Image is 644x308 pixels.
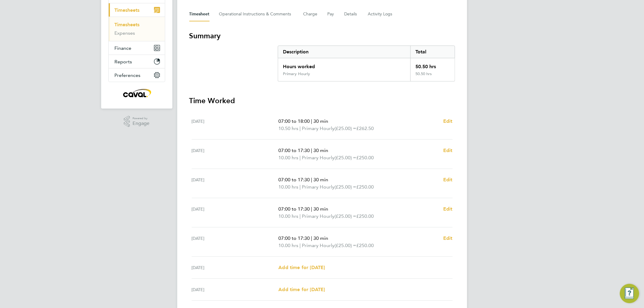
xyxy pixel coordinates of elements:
span: 10.00 hrs [278,155,298,160]
button: Engage Resource Center [620,284,639,303]
div: [DATE] [192,176,279,191]
span: 07:00 to 17:30 [278,177,310,183]
div: [DATE] [192,235,279,249]
span: Primary Hourly [302,183,335,191]
span: Edit [443,177,453,183]
span: £262.50 [356,125,374,131]
div: 50.50 hrs [410,71,454,81]
span: Primary Hourly [302,154,335,161]
span: Edit [443,118,453,124]
span: £250.00 [356,184,374,190]
span: 10.00 hrs [278,243,298,248]
h3: Summary [189,31,455,41]
a: Edit [443,205,453,213]
span: 30 min [313,206,328,212]
span: | [311,118,312,124]
span: 30 min [313,118,328,124]
a: Powered byEngage [124,116,149,127]
span: Add time for [DATE] [278,265,325,270]
span: Edit [443,235,453,241]
a: Expenses [115,30,135,36]
button: Charge [303,7,318,21]
button: Finance [109,41,165,55]
img: caval-logo-retina.png [121,88,152,98]
span: 10.50 hrs [278,125,298,131]
span: (£25.00) = [335,184,356,190]
span: Timesheets [115,7,140,13]
span: 07:00 to 18:00 [278,118,310,124]
div: [DATE] [192,264,279,271]
button: Details [344,7,358,21]
span: Finance [115,45,132,51]
span: Primary Hourly [302,242,335,249]
span: £250.00 [356,243,374,248]
button: Timesheets [109,3,165,17]
span: 10.00 hrs [278,184,298,190]
span: (£25.00) = [335,243,356,248]
div: Description [278,46,411,58]
span: 30 min [313,235,328,241]
div: 50.50 hrs [410,58,454,71]
a: Go to home page [108,88,165,98]
span: £250.00 [356,155,374,160]
span: Edit [443,206,453,212]
a: Edit [443,176,453,183]
a: Edit [443,235,453,242]
button: Reports [109,55,165,68]
span: | [300,213,301,219]
span: (£25.00) = [335,155,356,160]
span: 30 min [313,148,328,153]
a: Timesheets [115,22,140,27]
span: (£25.00) = [335,125,356,131]
div: Timesheets [109,17,165,41]
span: | [300,184,301,190]
div: Summary [278,46,455,81]
button: Preferences [109,68,165,82]
span: 07:00 to 17:30 [278,148,310,153]
span: Preferences [115,72,141,78]
div: [DATE] [192,286,279,293]
span: Reports [115,59,132,65]
div: [DATE] [192,205,279,220]
a: Add time for [DATE] [278,286,325,293]
span: (£25.00) = [335,213,356,219]
div: [DATE] [192,147,279,161]
span: | [311,206,312,212]
a: Edit [443,147,453,154]
div: [DATE] [192,118,279,132]
span: | [311,235,312,241]
div: Primary Hourly [283,71,310,76]
span: 07:00 to 17:30 [278,235,310,241]
span: | [300,243,301,248]
span: | [300,125,301,131]
span: Powered by [133,116,149,121]
span: Primary Hourly [302,213,335,220]
span: Engage [133,121,149,126]
span: 07:00 to 17:30 [278,206,310,212]
span: | [311,148,312,153]
span: | [300,155,301,160]
span: 10.00 hrs [278,213,298,219]
span: | [311,177,312,183]
button: Timesheet [189,7,210,21]
button: Activity Logs [368,7,393,21]
a: Edit [443,118,453,125]
span: Add time for [DATE] [278,287,325,292]
span: £250.00 [356,213,374,219]
span: 30 min [313,177,328,183]
a: Add time for [DATE] [278,264,325,271]
span: Edit [443,148,453,153]
button: Pay [328,7,335,21]
div: Hours worked [278,58,411,71]
div: Total [410,46,454,58]
h3: Time Worked [189,96,455,106]
button: Operational Instructions & Comments [219,7,294,21]
span: Primary Hourly [302,125,335,132]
